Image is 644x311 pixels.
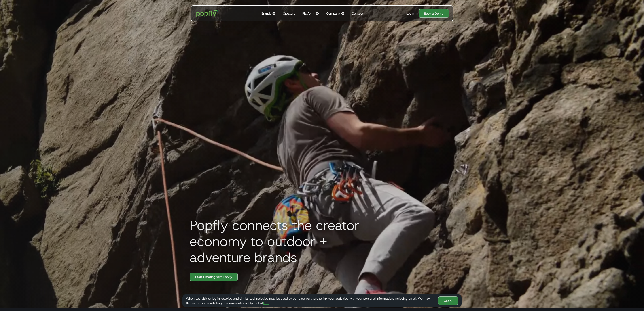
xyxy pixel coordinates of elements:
[438,296,458,305] a: Got It!
[263,301,269,305] a: here
[352,11,363,16] div: Contact
[326,11,340,16] div: Company
[302,11,315,16] div: Platform
[405,11,416,16] a: Login
[419,9,449,18] a: Book a Demo
[186,296,434,305] div: When you visit or log in, cookies and similar technologies may be used by our data partners to li...
[186,217,387,265] h1: Popfly connects the creator economy to outdoor + adventure brands
[193,7,222,20] a: home
[281,6,297,21] a: Creators
[261,11,271,16] div: Brands
[283,11,295,16] div: Creators
[350,6,365,21] a: Contact
[406,11,414,16] div: Login
[190,273,238,281] a: Start Creating with Popfly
